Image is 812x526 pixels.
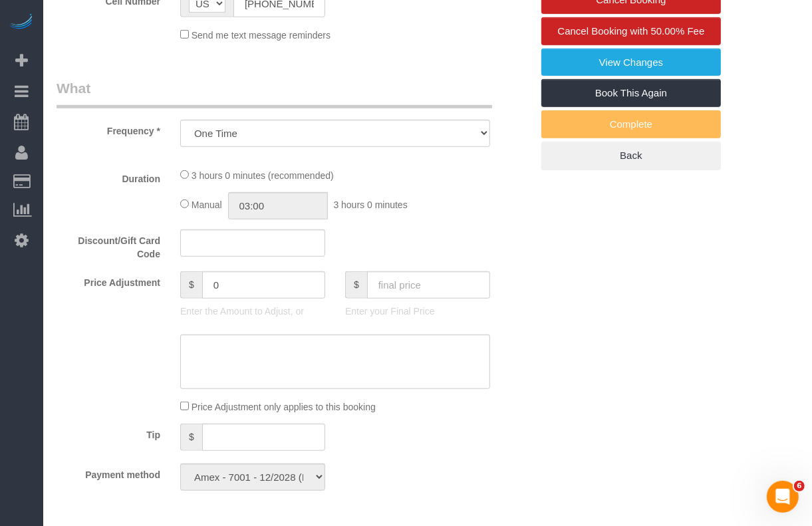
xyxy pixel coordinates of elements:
img: Automaid Logo [8,13,35,32]
span: $ [345,271,367,299]
span: 3 hours 0 minutes [333,199,407,210]
span: Cancel Booking with 50.00% Fee [558,25,705,37]
label: Discount/Gift Card Code [47,229,170,261]
span: $ [180,424,202,451]
label: Duration [47,168,170,186]
iframe: Intercom live chat [767,481,799,513]
label: Tip [47,424,170,442]
span: Send me text message reminders [192,30,331,41]
span: Manual [192,199,222,210]
label: Frequency * [47,120,170,138]
span: Price Adjustment only applies to this booking [192,402,376,412]
legend: What [57,78,492,108]
input: final price [367,271,490,299]
label: Price Adjustment [47,271,170,289]
a: Book This Again [541,79,721,107]
a: View Changes [541,49,721,76]
p: Enter your Final Price [345,305,490,318]
span: $ [180,271,202,299]
span: 6 [794,481,805,491]
a: Cancel Booking with 50.00% Fee [541,17,721,45]
span: 3 hours 0 minutes (recommended) [192,170,334,181]
label: Payment method [47,463,170,481]
a: Back [541,142,721,170]
p: Enter the Amount to Adjust, or [180,305,325,318]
